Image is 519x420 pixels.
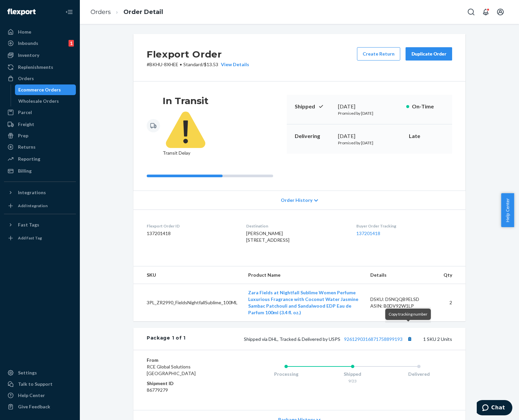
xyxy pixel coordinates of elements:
div: Ecommerce Orders [18,86,61,93]
div: Give Feedback [18,403,50,410]
span: Standard [183,62,202,67]
iframe: Opens a widget where you can chat to one of our agents [477,400,512,417]
ol: breadcrumbs [85,2,168,22]
div: Help Center [18,392,45,399]
button: Duplicate Order [406,47,452,61]
button: Fast Tags [4,219,76,230]
button: Open notifications [479,5,492,19]
dd: 137201418 [147,230,236,237]
h3: In Transit [163,95,209,107]
div: Shipped [319,371,386,377]
a: Order Detail [123,8,163,16]
div: Integrations [18,189,46,196]
span: Shipped via DHL, Tracked & Delivered by USPS [244,336,414,342]
dt: Destination [246,223,345,229]
div: Freight [18,121,34,128]
span: Order History [281,197,312,204]
a: Inventory [4,50,76,61]
a: 137201418 [356,230,380,236]
th: Qty [438,266,465,284]
div: 9/23 [319,378,386,384]
button: Help Center [501,193,514,227]
button: View Details [218,61,249,68]
div: Fast Tags [18,221,39,228]
div: Processing [253,371,319,377]
div: ASIN: B0DV92W1LP [370,303,433,309]
div: Returns [18,144,36,150]
p: Late [409,132,444,140]
div: Billing [18,168,32,174]
th: Product Name [243,266,365,284]
a: Orders [90,8,111,16]
p: Delivering [295,132,333,140]
th: SKU [133,266,243,284]
dt: From [147,357,226,363]
div: Reporting [18,156,40,162]
a: Ecommerce Orders [15,84,76,95]
span: • [180,62,182,67]
a: Zara Fields at Nightfall Sublime Women Perfume Luxurious Fragrance with Coconut Water Jasmine Sam... [248,290,358,315]
span: RCE Global Solutions [GEOGRAPHIC_DATA] [147,364,196,376]
a: Billing [4,166,76,176]
span: Transit Delay [163,107,209,156]
dd: 86779279 [147,387,226,393]
span: [PERSON_NAME] [STREET_ADDRESS] [246,230,289,243]
td: 3PL_ZR2990_FieldsNightfallSublime_100ML [133,284,243,322]
p: Promised by [DATE] [338,110,401,116]
div: [DATE] [338,103,401,110]
button: Integrations [4,187,76,198]
button: Talk to Support [4,379,76,389]
p: # BKHU-8XHEE / $13.53 [147,61,249,68]
a: Add Integration [4,201,76,211]
a: Reporting [4,154,76,164]
div: 1 SKU 2 Units [186,335,452,343]
div: Add Fast Tag [18,235,42,241]
div: Prep [18,132,28,139]
dt: Flexport Order ID [147,223,236,229]
h2: Flexport Order [147,47,249,61]
div: [DATE] [338,132,401,140]
a: Settings [4,367,76,378]
button: Copy tracking number [405,335,414,343]
div: Package 1 of 1 [147,335,186,343]
div: Orders [18,75,34,82]
p: Promised by [DATE] [338,140,401,146]
div: Replenishments [18,64,53,70]
a: Orders [4,73,76,84]
th: Details [365,266,438,284]
div: Inventory [18,52,39,59]
button: Give Feedback [4,401,76,412]
a: Replenishments [4,62,76,72]
div: Parcel [18,109,32,116]
a: Freight [4,119,76,130]
p: Shipped [295,103,333,110]
a: Inbounds1 [4,38,76,49]
a: Home [4,27,76,37]
a: Help Center [4,390,76,401]
p: On-Time [412,103,444,110]
a: Wholesale Orders [15,96,76,106]
div: Home [18,29,31,35]
div: Settings [18,369,37,376]
a: Prep [4,130,76,141]
button: Create Return [357,47,400,61]
div: Duplicate Order [411,51,446,57]
button: Close Navigation [63,5,76,19]
div: DSKU: DSNQQB9ELSD [370,296,433,303]
img: Flexport logo [7,9,36,15]
td: 2 [438,284,465,322]
dt: Buyer Order Tracking [356,223,452,229]
button: Open Search Box [464,5,478,19]
div: Delivered [386,371,452,377]
div: Add Integration [18,203,48,209]
div: 1 [69,40,74,47]
span: Copy tracking number [389,312,428,317]
div: Talk to Support [18,381,53,387]
a: Returns [4,142,76,152]
div: Inbounds [18,40,38,47]
a: Add Fast Tag [4,233,76,243]
button: Open account menu [494,5,507,19]
a: 9261290316871758899193 [344,336,403,342]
